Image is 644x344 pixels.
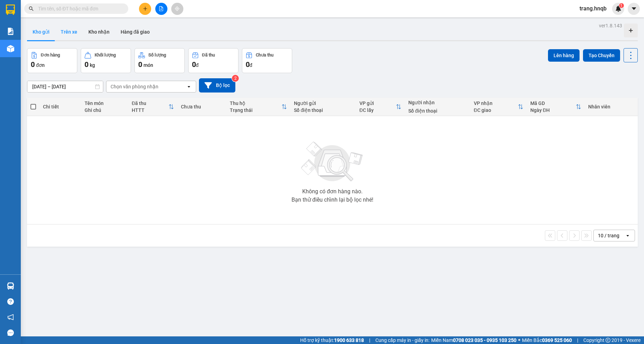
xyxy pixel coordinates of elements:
button: Đã thu0đ [188,48,238,73]
sup: 1 [619,3,624,8]
span: aim [175,6,180,11]
button: Lên hàng [548,49,580,62]
span: Cung cấp máy in - giấy in: [375,336,429,344]
span: Miền Nam [431,336,516,344]
span: Hỗ trợ kỹ thuật: [300,336,364,344]
div: Chưa thu [256,53,273,58]
div: Người nhận [408,100,467,105]
button: caret-down [628,3,640,15]
span: search [29,6,34,11]
div: VP nhận [474,100,518,106]
div: Số điện thoại [408,108,467,114]
button: file-add [155,3,167,15]
span: caret-down [631,6,637,12]
div: Trạng thái [230,107,281,113]
span: Miền Bắc [522,336,572,344]
div: Mã GD [530,100,576,106]
span: 0 [192,60,196,69]
div: 10 / trang [598,232,619,239]
span: đ [196,62,199,68]
svg: open [186,84,192,89]
img: svg+xml;base64,PHN2ZyBjbGFzcz0ibGlzdC1wbHVnX19zdmciIHhtbG5zPSJodHRwOi8vd3d3LnczLm9yZy8yMDAwL3N2Zy... [298,138,367,186]
div: Đơn hàng [41,53,60,58]
th: Toggle SortBy [128,98,177,116]
div: Đã thu [132,100,168,106]
span: 0 [246,60,250,69]
div: Nhân viên [588,104,634,109]
div: Tên món [85,100,125,106]
div: ĐC lấy [359,107,396,113]
img: logo-vxr [6,5,15,15]
th: Toggle SortBy [356,98,405,116]
div: Chưa thu [181,104,223,109]
div: Thu hộ [230,100,281,106]
span: món [143,62,153,68]
span: 1 [620,3,623,8]
button: Khối lượng0kg [81,48,131,73]
span: ⚪️ [518,339,520,342]
span: trang.hnqb [574,4,612,13]
span: kg [90,62,95,68]
div: HTTT [132,107,168,113]
div: Chọn văn phòng nhận [111,83,158,90]
input: Tìm tên, số ĐT hoặc mã đơn [38,5,120,12]
span: | [369,336,370,344]
button: Kho gửi [27,24,55,40]
button: Chưa thu0đ [242,48,292,73]
th: Toggle SortBy [470,98,527,116]
button: plus [139,3,151,15]
strong: 0708 023 035 - 0935 103 250 [453,337,516,343]
span: 0 [31,60,35,69]
div: Chi tiết [43,104,78,109]
button: Hàng đã giao [115,24,155,40]
div: Tạo kho hàng mới [624,24,638,37]
th: Toggle SortBy [226,98,290,116]
div: Bạn thử điều chỉnh lại bộ lọc nhé! [291,197,373,203]
sup: 2 [232,75,239,82]
button: Tạo Chuyến [583,49,620,62]
button: Trên xe [55,24,83,40]
th: Toggle SortBy [527,98,585,116]
span: plus [143,6,148,11]
span: 0 [138,60,142,69]
input: Select a date range. [27,81,103,92]
img: solution-icon [7,28,14,35]
strong: 0369 525 060 [542,337,572,343]
div: Đã thu [202,53,215,58]
div: Số điện thoại [294,107,352,113]
div: Người gửi [294,100,352,106]
button: Số lượng0món [134,48,185,73]
img: icon-new-feature [615,6,621,12]
div: Ngày ĐH [530,107,576,113]
button: aim [171,3,183,15]
strong: 1900 633 818 [334,337,364,343]
span: message [7,329,14,336]
button: Đơn hàng0đơn [27,48,77,73]
span: copyright [606,338,610,343]
svg: open [625,233,630,238]
img: warehouse-icon [7,282,14,290]
span: file-add [159,6,164,11]
div: Khối lượng [95,53,116,58]
span: | [577,336,578,344]
div: VP gửi [359,100,396,106]
div: ĐC giao [474,107,518,113]
span: question-circle [7,298,14,305]
button: Kho nhận [83,24,115,40]
div: Không có đơn hàng nào. [302,189,363,194]
div: Ghi chú [85,107,125,113]
button: Bộ lọc [199,78,235,92]
span: notification [7,314,14,320]
div: ver 1.8.143 [599,22,622,29]
div: Số lượng [148,53,166,58]
span: đơn [36,62,45,68]
span: đ [250,62,252,68]
span: 0 [85,60,88,69]
img: warehouse-icon [7,45,14,52]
